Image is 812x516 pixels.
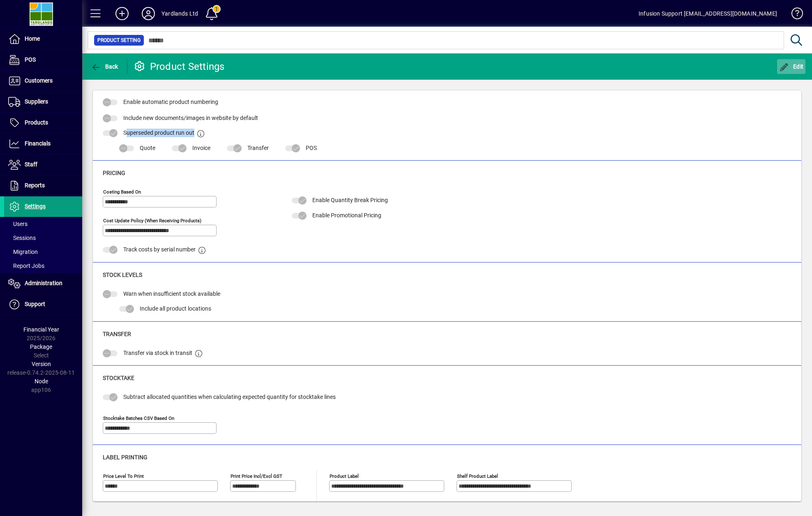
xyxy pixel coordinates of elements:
[25,77,53,84] span: Customers
[140,145,155,151] span: Quote
[103,415,174,421] mat-label: Stocktake Batches CSV Based On
[103,272,142,278] span: Stock Levels
[8,249,38,255] span: Migration
[4,134,82,154] a: Financials
[32,361,51,367] span: Version
[25,182,45,189] span: Reports
[312,197,388,203] span: Enable Quantity Break Pricing
[103,84,156,91] span: Product Settings
[777,59,806,74] button: Edit
[134,60,225,73] div: Product Settings
[25,140,51,147] span: Financials
[4,245,82,259] a: Migration
[25,35,40,42] span: Home
[103,375,134,381] span: Stocktake
[457,473,498,479] mat-label: Shelf Product Label
[247,145,269,151] span: Transfer
[8,263,44,269] span: Report Jobs
[140,305,211,312] span: Include all product locations
[25,161,37,168] span: Staff
[25,56,36,63] span: POS
[25,203,46,210] span: Settings
[4,294,82,315] a: Support
[25,98,48,105] span: Suppliers
[123,394,336,400] span: Subtract allocated quantities when calculating expected quantity for stocktake lines
[23,326,59,333] span: Financial Year
[8,221,28,227] span: Users
[4,92,82,112] a: Suppliers
[30,343,52,350] span: Package
[312,212,381,219] span: Enable Promotional Pricing
[4,175,82,196] a: Reports
[639,7,777,20] div: Infusion Support [EMAIL_ADDRESS][DOMAIN_NAME]
[330,473,359,479] mat-label: Product Label
[109,6,135,21] button: Add
[4,273,82,294] a: Administration
[123,246,196,253] span: Track costs by serial number
[103,331,131,337] span: Transfer
[4,71,82,91] a: Customers
[103,218,201,223] mat-label: Cost Update Policy (when receiving products)
[97,36,141,44] span: Product Setting
[35,378,48,385] span: Node
[192,145,210,151] span: Invoice
[25,280,62,286] span: Administration
[135,6,161,21] button: Profile
[123,129,194,136] span: Superseded product run out
[123,115,258,121] span: Include new documents/images in website by default
[123,350,192,356] span: Transfer via stock in transit
[25,301,45,307] span: Support
[4,217,82,231] a: Users
[123,99,218,105] span: Enable automatic product numbering
[103,170,125,176] span: Pricing
[103,189,141,195] mat-label: Costing Based on
[25,119,48,126] span: Products
[161,7,198,20] div: Yardlands Ltd
[4,113,82,133] a: Products
[123,290,220,297] span: Warn when insufficient stock available
[4,231,82,245] a: Sessions
[4,154,82,175] a: Staff
[306,145,317,151] span: POS
[8,235,36,241] span: Sessions
[91,63,118,70] span: Back
[103,473,144,479] mat-label: Price level to print
[4,29,82,49] a: Home
[4,50,82,70] a: POS
[82,59,127,74] app-page-header-button: Back
[4,259,82,273] a: Report Jobs
[779,63,804,70] span: Edit
[89,59,120,74] button: Back
[231,473,282,479] mat-label: Print price Incl/Excl GST
[103,454,148,461] span: Label Printing
[785,2,802,28] a: Knowledge Base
